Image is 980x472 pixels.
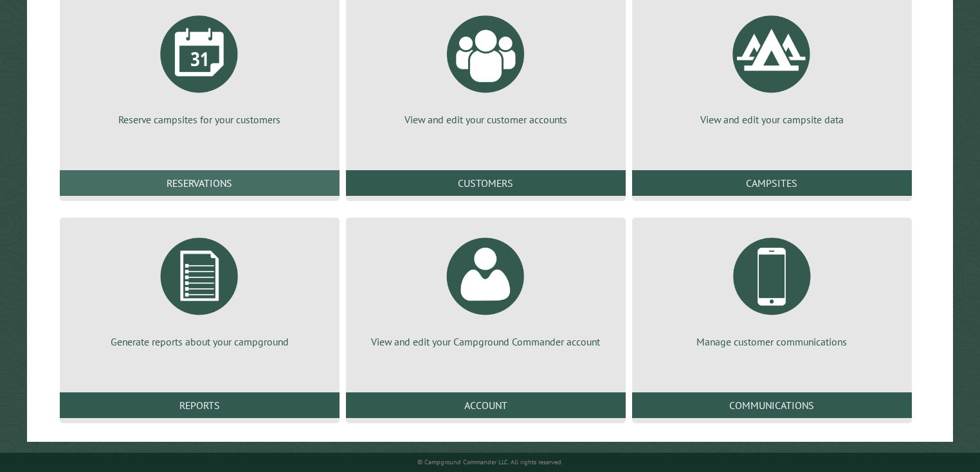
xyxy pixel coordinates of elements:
[60,392,340,418] a: Reports
[632,392,912,418] a: Communications
[346,392,626,418] a: Account
[648,335,896,349] p: Manage customer communications
[417,458,563,466] small: © Campground Commander LLC. All rights reserved.
[75,6,324,127] a: Reserve campsites for your customers
[361,228,610,349] a: View and edit your Campground Commander account
[60,170,340,196] a: Reservations
[75,335,324,349] p: Generate reports about your campground
[75,228,324,349] a: Generate reports about your campground
[648,228,896,349] a: Manage customer communications
[75,112,324,127] p: Reserve campsites for your customers
[346,170,626,196] a: Customers
[361,112,610,127] p: View and edit your customer accounts
[648,112,896,127] p: View and edit your campsite data
[632,170,912,196] a: Campsites
[361,335,610,349] p: View and edit your Campground Commander account
[648,6,896,127] a: View and edit your campsite data
[361,6,610,127] a: View and edit your customer accounts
